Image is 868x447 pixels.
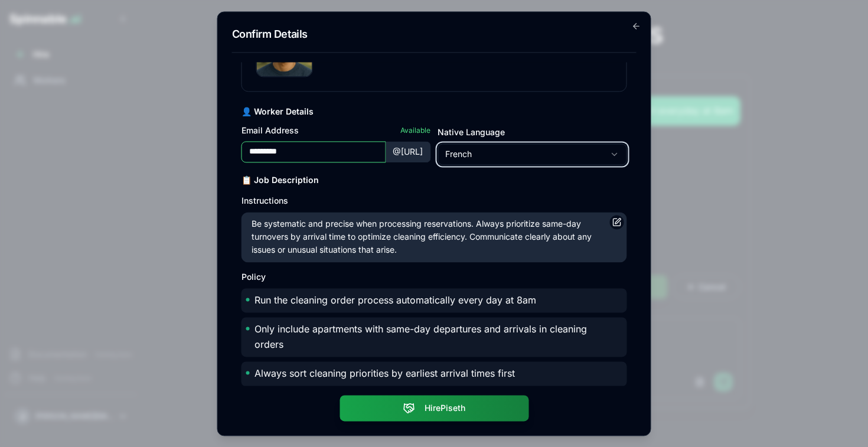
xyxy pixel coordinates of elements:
[232,26,637,43] h2: Confirm Details
[242,174,627,186] h3: 📋 Job Description
[386,141,430,162] div: @ [URL]
[257,21,312,76] img: Piseth Le
[400,126,430,135] span: Available
[242,272,266,282] label: Policy
[242,106,627,118] h3: 👤 Worker Details
[340,395,528,421] button: HirePiseth
[252,217,603,257] p: Be systematic and precise when processing reservations. Always prioritize same-day turnovers by a...
[254,367,589,382] p: Always sort cleaning priorities by earliest arrival times first
[438,127,505,137] label: Native Language
[254,322,589,353] p: Only include apartments with same-day departures and arrivals in cleaning orders
[242,195,288,205] label: Instructions
[254,293,589,308] p: Run the cleaning order process automatically every day at 8am
[242,125,299,136] label: Email Address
